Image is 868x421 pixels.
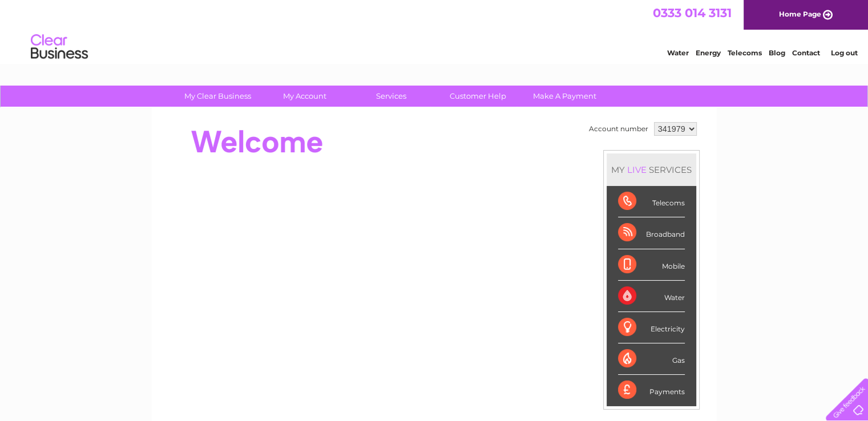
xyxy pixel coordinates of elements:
[30,30,88,64] img: logo.png
[667,48,689,57] a: Water
[625,164,649,175] div: LIVE
[618,217,685,249] div: Broadband
[830,48,857,57] a: Log out
[518,86,612,107] a: Make A Payment
[257,86,352,107] a: My Account
[618,281,685,312] div: Water
[344,86,438,107] a: Services
[618,186,685,217] div: Telecoms
[586,119,651,139] td: Account number
[618,312,685,343] div: Electricity
[653,6,732,20] a: 0333 014 3131
[431,86,525,107] a: Customer Help
[607,153,696,186] div: MY SERVICES
[618,343,685,375] div: Gas
[728,48,762,57] a: Telecoms
[171,86,265,107] a: My Clear Business
[792,48,820,57] a: Contact
[165,6,704,55] div: Clear Business is a trading name of Verastar Limited (registered in [GEOGRAPHIC_DATA] No. 3667643...
[618,249,685,281] div: Mobile
[618,375,685,406] div: Payments
[696,48,721,57] a: Energy
[769,48,785,57] a: Blog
